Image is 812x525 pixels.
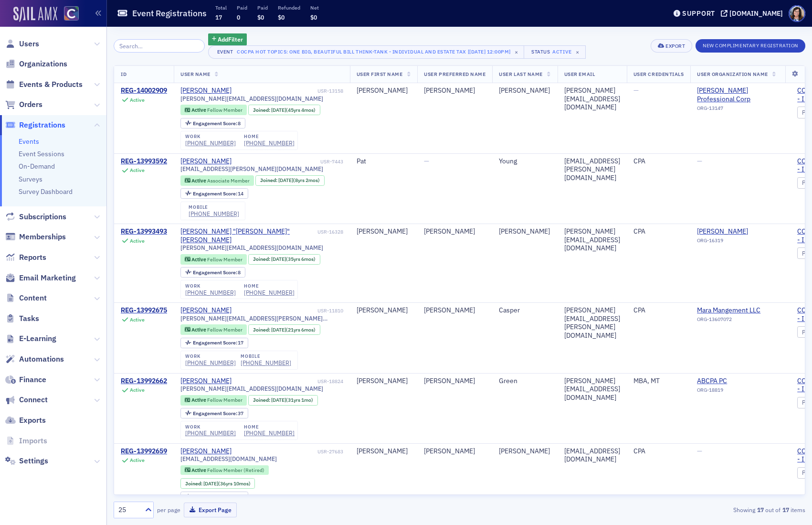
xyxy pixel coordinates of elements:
p: Paid [237,4,247,11]
div: 37 [193,411,244,416]
span: — [633,86,639,95]
span: User Email [564,71,595,77]
a: Survey Dashboard [19,187,73,196]
span: Joined : [253,327,271,333]
div: Joined: 1994-07-01 00:00:00 [248,395,317,406]
span: Duemling, Deborah Ann [697,227,784,236]
div: Active [552,49,571,55]
a: [PHONE_NUMBER] [241,359,291,366]
span: [PERSON_NAME][EMAIL_ADDRESS][PERSON_NAME][DOMAIN_NAME] [180,315,343,322]
a: ABCPA PC [697,377,784,386]
a: [PHONE_NUMBER] [185,289,236,296]
div: Joined: 1988-09-28 00:00:00 [180,478,255,489]
span: Fellow Member (Retired) [207,467,264,473]
div: Active [130,457,145,463]
div: work [185,354,236,359]
div: [PHONE_NUMBER] [244,139,295,147]
div: Active: Active: Fellow Member [180,324,247,335]
span: Events & Products [19,79,83,90]
span: [DATE] [278,177,293,183]
span: × [512,48,521,56]
a: REG-14002909 [121,86,167,95]
a: Connect [5,395,48,405]
a: Settings [5,456,48,466]
p: Net [310,4,319,11]
strong: 17 [780,505,791,514]
a: Tasks [5,313,39,324]
button: AddFilter [208,33,247,45]
div: ORG-13607072 [697,316,784,326]
p: Total [215,4,227,11]
span: Exports [19,415,46,426]
div: Active [130,97,145,103]
div: 14 [193,191,244,196]
div: [EMAIL_ADDRESS][PERSON_NAME][DOMAIN_NAME] [564,157,620,182]
a: Reports [5,252,46,263]
div: Active [130,167,145,173]
div: [PERSON_NAME][EMAIL_ADDRESS][DOMAIN_NAME] [564,86,620,112]
a: SailAMX [13,7,57,22]
span: Add Filter [218,35,243,43]
div: (8yrs 2mos) [278,177,320,183]
span: [EMAIL_ADDRESS][DOMAIN_NAME] [180,455,277,462]
a: Memberships [5,232,66,242]
button: [DOMAIN_NAME] [721,10,786,17]
div: work [185,283,236,289]
div: [PERSON_NAME] [357,447,411,456]
div: (35yrs 6mos) [271,256,316,262]
div: work [185,424,236,430]
button: Export [651,39,692,53]
span: Memberships [19,232,66,242]
span: User Credentials [633,71,684,77]
span: — [424,157,429,165]
a: [PHONE_NUMBER] [244,429,295,437]
a: [PHONE_NUMBER] [244,289,295,296]
span: Engagement Score : [193,410,238,417]
div: mobile [241,354,291,359]
div: USR-11810 [233,308,343,314]
a: [PERSON_NAME] Professional Corp [697,86,784,103]
div: mobile [189,204,239,210]
span: Poulos Professional Corp [697,86,784,103]
div: CPA [633,306,684,315]
span: Active [191,107,207,113]
span: — [697,447,702,455]
span: Orders [19,99,42,110]
div: Export [665,43,685,49]
span: [DATE] [271,256,286,262]
span: E-Learning [19,333,56,344]
div: [PERSON_NAME] [180,377,232,386]
div: Young [499,157,550,166]
span: [DATE] [271,326,286,333]
div: 17 [193,340,244,345]
div: USR-27683 [233,449,343,455]
span: Tasks [19,313,39,324]
div: home [244,134,295,139]
span: ID [121,71,127,77]
div: Event [215,49,235,55]
div: Joined: 2004-01-31 00:00:00 [248,324,320,335]
span: Engagement Score : [193,493,238,500]
span: [DATE] [203,480,218,487]
span: Joined : [185,481,203,487]
a: [PHONE_NUMBER] [185,359,236,366]
div: [PERSON_NAME] [424,227,485,236]
div: COCPA Hot Topics: One Big, Beautiful Bill Think-Tank - Individual and Estate Tax [[DATE] 12:00pm] [237,47,511,56]
div: [PHONE_NUMBER] [185,429,236,437]
span: User Organization Name [697,71,768,77]
div: [PERSON_NAME] [424,377,485,386]
div: Pat [357,157,411,166]
div: [PERSON_NAME][EMAIL_ADDRESS][DOMAIN_NAME] [564,377,620,402]
span: Active [191,467,207,473]
span: Fellow Member [207,256,243,263]
span: Fellow Member [207,396,243,403]
a: REG-13992662 [121,377,167,386]
span: Connect [19,395,48,405]
button: Export Page [184,503,237,517]
span: User First Name [357,71,403,77]
div: [PERSON_NAME] [499,227,550,236]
